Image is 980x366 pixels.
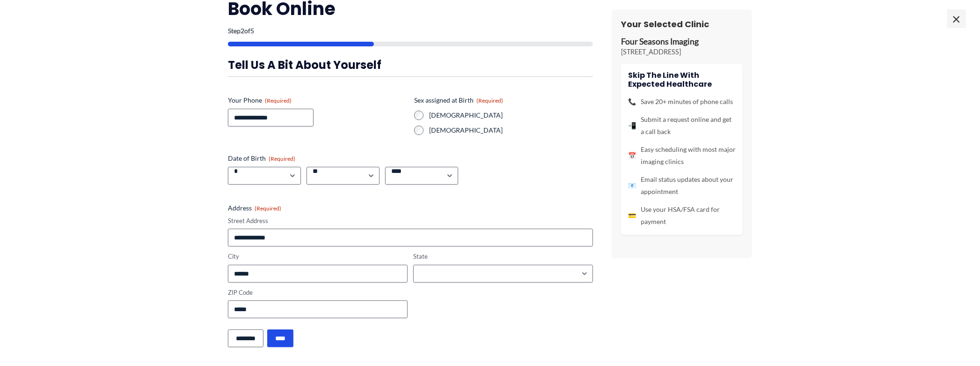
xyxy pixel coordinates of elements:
span: (Required) [269,155,295,162]
label: Street Address [228,217,593,225]
h3: Your Selected Clinic [621,19,743,30]
span: 📲 [628,120,636,132]
legend: Sex assigned at Birth [414,96,503,105]
li: Use your HSA/FSA card for payment [628,203,736,228]
span: (Required) [255,205,281,212]
p: Step of [228,28,593,34]
span: (Required) [476,97,503,104]
label: ZIP Code [228,288,408,297]
span: 📅 [628,149,636,162]
span: 📞 [628,96,636,108]
span: (Required) [265,97,292,104]
p: Four Seasons Imaging [621,37,743,47]
h3: Tell us a bit about yourself [228,58,593,72]
span: 📧 [628,179,636,192]
li: Save 20+ minutes of phone calls [628,96,736,108]
label: [DEMOGRAPHIC_DATA] [429,111,593,120]
label: Your Phone [228,96,407,105]
legend: Address [228,203,281,213]
li: Email status updates about your appointment [628,173,736,198]
span: × [947,9,966,28]
label: [DEMOGRAPHIC_DATA] [429,126,593,135]
span: 5 [250,27,254,35]
span: 💳 [628,209,636,222]
li: Submit a request online and get a call back [628,113,736,138]
li: Easy scheduling with most major imaging clinics [628,143,736,168]
span: 2 [241,27,244,35]
h4: Skip the line with Expected Healthcare [628,71,736,89]
legend: Date of Birth [228,154,295,163]
label: City [228,252,408,261]
label: State [413,252,593,261]
p: [STREET_ADDRESS] [621,47,743,57]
